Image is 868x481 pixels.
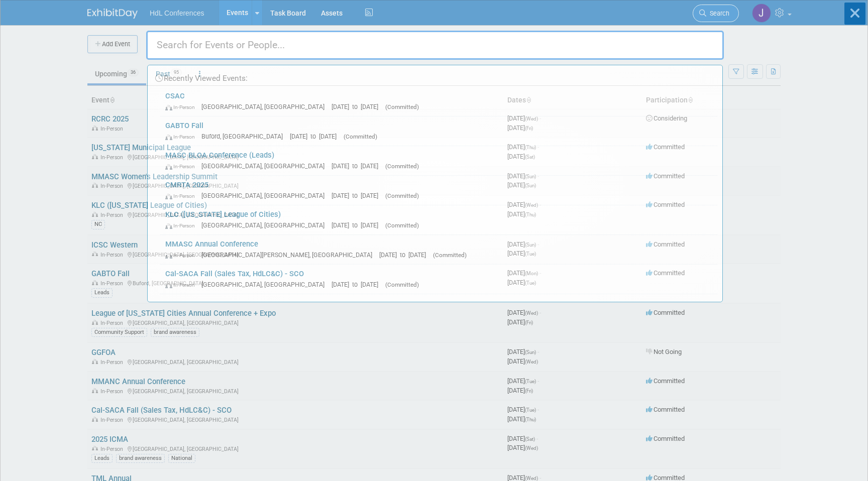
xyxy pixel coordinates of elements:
[160,146,717,175] a: MASC BLOA Conference (Leads) In-Person [GEOGRAPHIC_DATA], [GEOGRAPHIC_DATA] [DATE] to [DATE] (Com...
[201,251,377,259] span: [GEOGRAPHIC_DATA][PERSON_NAME], [GEOGRAPHIC_DATA]
[332,192,383,199] span: [DATE] to [DATE]
[201,192,330,199] span: [GEOGRAPHIC_DATA], [GEOGRAPHIC_DATA]
[201,133,288,140] span: Buford, [GEOGRAPHIC_DATA]
[290,133,342,140] span: [DATE] to [DATE]
[165,282,199,288] span: In-Person
[165,134,199,140] span: In-Person
[332,162,383,170] span: [DATE] to [DATE]
[201,103,330,110] span: [GEOGRAPHIC_DATA], [GEOGRAPHIC_DATA]
[344,133,377,140] span: (Committed)
[160,235,717,264] a: MMASC Annual Conference In-Person [GEOGRAPHIC_DATA][PERSON_NAME], [GEOGRAPHIC_DATA] [DATE] to [DA...
[201,162,330,170] span: [GEOGRAPHIC_DATA], [GEOGRAPHIC_DATA]
[332,281,383,288] span: [DATE] to [DATE]
[385,192,419,199] span: (Committed)
[165,193,199,199] span: In-Person
[160,205,717,234] a: KLC ([US_STATE] League of Cities) In-Person [GEOGRAPHIC_DATA], [GEOGRAPHIC_DATA] [DATE] to [DATE]...
[385,281,419,288] span: (Committed)
[165,222,199,229] span: In-Person
[201,281,330,288] span: [GEOGRAPHIC_DATA], [GEOGRAPHIC_DATA]
[433,252,467,259] span: (Committed)
[160,87,717,116] a: CSAC In-Person [GEOGRAPHIC_DATA], [GEOGRAPHIC_DATA] [DATE] to [DATE] (Committed)
[165,252,199,259] span: In-Person
[332,221,383,229] span: [DATE] to [DATE]
[385,103,419,110] span: (Committed)
[165,104,199,110] span: In-Person
[332,103,383,110] span: [DATE] to [DATE]
[146,31,724,60] input: Search for Events or People...
[160,176,717,205] a: CMRTA 2025 In-Person [GEOGRAPHIC_DATA], [GEOGRAPHIC_DATA] [DATE] to [DATE] (Committed)
[160,116,717,146] a: GABTO Fall In-Person Buford, [GEOGRAPHIC_DATA] [DATE] to [DATE] (Committed)
[379,251,431,259] span: [DATE] to [DATE]
[385,163,419,170] span: (Committed)
[165,163,199,170] span: In-Person
[385,222,419,229] span: (Committed)
[201,221,330,229] span: [GEOGRAPHIC_DATA], [GEOGRAPHIC_DATA]
[160,265,717,294] a: Cal-SACA Fall (Sales Tax, HdLC&C) - SCO In-Person [GEOGRAPHIC_DATA], [GEOGRAPHIC_DATA] [DATE] to ...
[153,65,717,87] div: Recently Viewed Events:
